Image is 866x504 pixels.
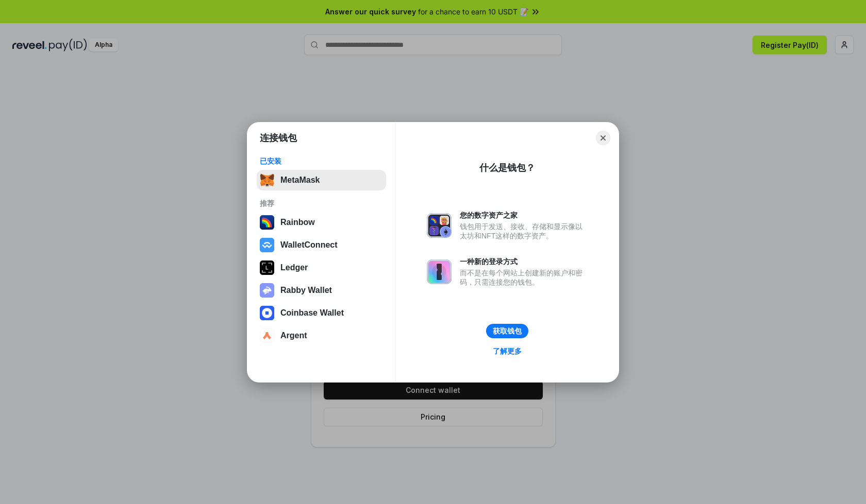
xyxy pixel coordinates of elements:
[479,162,535,174] div: 什么是钱包？
[280,308,344,318] div: Coinbase Wallet
[493,326,522,336] div: 获取钱包
[257,235,386,255] button: WalletConnect
[460,222,588,240] div: 钱包用于发送、接收、存储和显示像以太坊和NFT这样的数字资产。
[493,346,522,356] div: 了解更多
[260,260,274,275] img: svg+xml,%3Csvg%20xmlns%3D%22http%3A%2F%2Fwww.w3.org%2F2000%2Fsvg%22%20width%3D%2228%22%20height%3...
[460,211,588,220] div: 您的数字资产之家
[260,306,274,320] img: svg+xml,%3Csvg%20width%3D%2228%22%20height%3D%2228%22%20viewBox%3D%220%200%2028%2028%22%20fill%3D...
[596,131,610,145] button: Close
[257,325,386,346] button: Argent
[260,199,383,208] div: 推荐
[257,303,386,323] button: Coinbase Wallet
[280,331,307,340] div: Argent
[427,213,452,238] img: svg+xml,%3Csvg%20xmlns%3D%22http%3A%2F%2Fwww.w3.org%2F2000%2Fsvg%22%20fill%3D%22none%22%20viewBox...
[486,324,528,338] button: 获取钱包
[460,257,588,266] div: 一种新的登录方式
[280,263,308,272] div: Ledger
[260,132,297,144] h1: 连接钱包
[460,268,588,287] div: 而不是在每个网站上创建新的账户和密码，只需连接您的钱包。
[280,240,338,250] div: WalletConnect
[257,280,386,301] button: Rabby Wallet
[260,215,274,230] img: svg+xml,%3Csvg%20width%3D%22120%22%20height%3D%22120%22%20viewBox%3D%220%200%20120%20120%22%20fil...
[487,344,528,358] a: 了解更多
[280,218,315,227] div: Rainbow
[260,238,274,252] img: svg+xml,%3Csvg%20width%3D%2228%22%20height%3D%2228%22%20viewBox%3D%220%200%2028%2028%22%20fill%3D...
[260,157,383,166] div: 已安装
[260,328,274,343] img: svg+xml,%3Csvg%20width%3D%2228%22%20height%3D%2228%22%20viewBox%3D%220%200%2028%2028%22%20fill%3D...
[257,212,386,233] button: Rainbow
[427,259,452,284] img: svg+xml,%3Csvg%20xmlns%3D%22http%3A%2F%2Fwww.w3.org%2F2000%2Fsvg%22%20fill%3D%22none%22%20viewBox...
[280,286,332,295] div: Rabby Wallet
[260,283,274,298] img: svg+xml,%3Csvg%20xmlns%3D%22http%3A%2F%2Fwww.w3.org%2F2000%2Fsvg%22%20fill%3D%22none%22%20viewBox...
[280,176,320,185] div: MetaMask
[257,257,386,278] button: Ledger
[257,170,386,190] button: MetaMask
[260,173,274,187] img: svg+xml,%3Csvg%20fill%3D%22none%22%20height%3D%2233%22%20viewBox%3D%220%200%2035%2033%22%20width%...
